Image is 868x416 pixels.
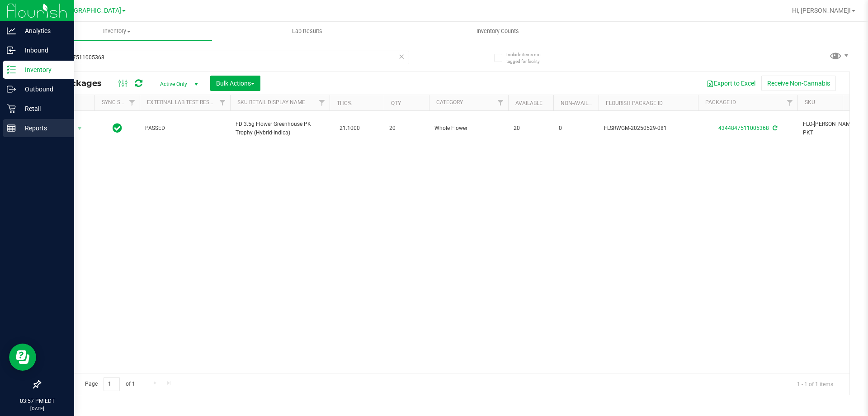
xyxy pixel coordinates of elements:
[606,100,663,106] a: Flourish Package ID
[216,80,255,87] span: Bulk Actions
[145,124,225,133] span: PASSED
[16,45,70,56] p: Inbound
[7,26,16,35] inline-svg: Analytics
[280,27,335,35] span: Lab Results
[514,124,548,133] span: 20
[335,122,364,135] span: 21.1000
[125,95,140,110] a: Filter
[391,100,401,106] a: Qty
[792,7,851,14] span: Hi, [PERSON_NAME]!
[77,377,142,391] span: Page of 1
[40,51,409,64] input: Search Package ID, Item Name, SKU, Lot or Part Number...
[16,103,70,114] p: Retail
[761,76,836,91] button: Receive Non-Cannabis
[464,27,531,35] span: Inventory Counts
[559,124,593,133] span: 0
[16,64,70,75] p: Inventory
[16,123,70,134] p: Reports
[402,22,593,41] a: Inventory Counts
[805,99,815,105] a: SKU
[102,99,137,105] a: Sync Status
[4,405,70,412] p: [DATE]
[315,95,330,110] a: Filter
[493,95,508,110] a: Filter
[212,22,402,41] a: Lab Results
[210,76,260,91] button: Bulk Actions
[74,122,85,135] span: select
[771,125,777,131] span: Sync from Compliance System
[236,120,324,137] span: FD 3.5g Flower Greenhouse PK Trophy (Hybrid-Indica)
[22,22,212,41] a: Inventory
[398,51,405,62] span: Clear
[718,125,769,131] a: 4344847511005368
[147,99,218,105] a: External Lab Test Result
[4,397,70,405] p: 03:57 PM EDT
[515,100,542,106] a: Available
[506,51,552,65] span: Include items not tagged for facility
[16,84,70,95] p: Outbound
[59,7,121,14] span: [GEOGRAPHIC_DATA]
[389,124,424,133] span: 20
[705,99,736,105] a: Package ID
[701,76,761,91] button: Export to Excel
[7,85,16,94] inline-svg: Outbound
[7,104,16,113] inline-svg: Retail
[113,122,122,134] span: In Sync
[561,100,601,106] a: Non-Available
[7,65,16,74] inline-svg: Inventory
[215,95,230,110] a: Filter
[790,377,840,391] span: 1 - 1 of 1 items
[7,46,16,55] inline-svg: Inbound
[22,27,212,35] span: Inventory
[104,377,120,391] input: 1
[237,99,305,105] a: Sku Retail Display Name
[434,124,503,133] span: Whole Flower
[436,99,463,105] a: Category
[9,344,36,371] iframe: Resource center
[16,25,70,36] p: Analytics
[47,78,111,88] span: All Packages
[783,95,797,110] a: Filter
[7,124,16,133] inline-svg: Reports
[337,100,352,106] a: THC%
[604,124,693,133] span: FLSRWGM-20250529-081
